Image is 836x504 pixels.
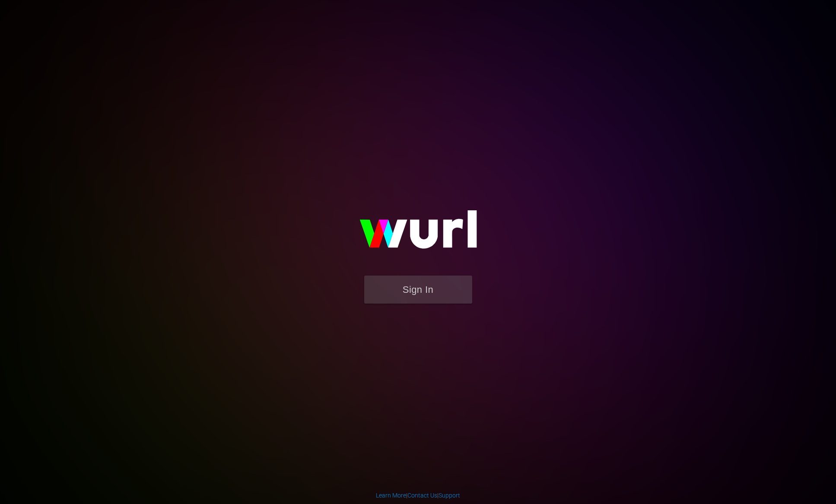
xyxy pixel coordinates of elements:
a: Learn More [376,492,406,499]
a: Support [439,492,460,499]
a: Contact Us [407,492,437,499]
div: | | [376,491,460,500]
img: wurl-logo-on-black-223613ac3d8ba8fe6dc639794a292ebdb59501304c7dfd60c99c58986ef67473.svg [332,192,505,276]
button: Sign In [364,276,472,304]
